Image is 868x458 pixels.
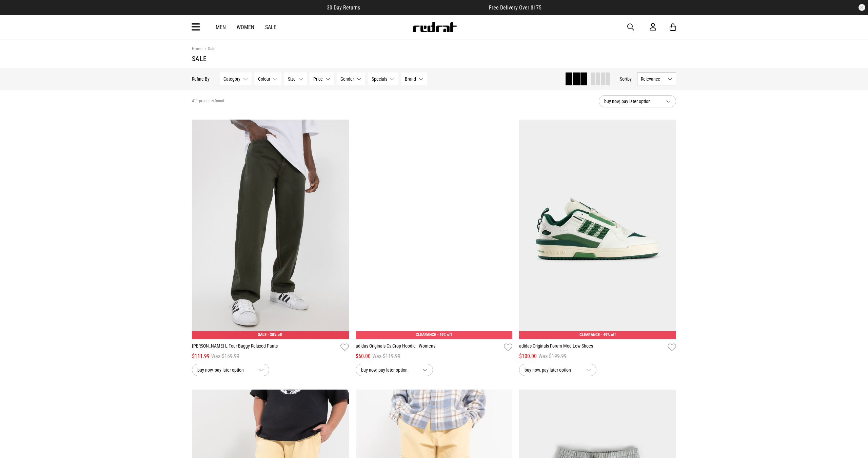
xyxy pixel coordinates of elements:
[519,120,676,339] img: Adidas Originals Forum Mod Low Shoes in White
[525,366,581,374] span: buy now, pay later option
[197,366,254,374] span: buy now, pay later option
[519,364,596,376] button: buy now, pay later option
[361,366,417,374] span: buy now, pay later option
[604,97,660,105] span: buy now, pay later option
[313,76,323,82] span: Price
[337,72,365,85] button: Gender
[627,76,632,82] span: by
[327,4,360,11] span: 30 Day Returns
[356,342,501,352] a: adidas Originals Cs Crop Hoodie - Womens
[192,120,349,339] img: Lee L-four Baggy Relaxed Pants in Green
[579,332,600,337] span: CLEARANCE
[519,342,665,352] a: adidas Originals Forum Mod Low Shoes
[405,76,416,82] span: Brand
[216,24,226,30] a: Men
[340,76,354,82] span: Gender
[601,332,616,337] span: - 49% off
[265,24,276,30] a: Sale
[356,352,371,360] span: $60.00
[192,364,269,376] button: buy now, pay later option
[288,76,296,82] span: Size
[637,72,676,85] button: Relevance
[538,352,567,360] span: Was $199.99
[620,75,632,83] button: Sortby
[284,72,307,85] button: Size
[412,22,457,32] img: Redrat logo
[220,72,252,85] button: Category
[437,332,452,337] span: - 49% off
[192,76,210,82] p: Refine By
[401,72,427,85] button: Brand
[211,352,239,360] span: Was $159.99
[489,4,541,11] span: Free Delivery Over $175
[310,72,334,85] button: Price
[192,99,224,104] span: 411 products found
[368,72,398,85] button: Specials
[519,352,537,360] span: $100.00
[192,46,202,51] a: Home
[372,352,400,360] span: Was $119.99
[223,76,240,82] span: Category
[237,24,254,30] a: Women
[268,332,282,337] span: - 30% off
[599,95,676,107] button: buy now, pay later option
[192,352,210,360] span: $111.99
[416,332,436,337] span: CLEARANCE
[356,364,433,376] button: buy now, pay later option
[192,55,676,63] h1: Sale
[641,76,665,82] span: Relevance
[258,76,270,82] span: Colour
[374,4,475,11] iframe: Customer reviews powered by Trustpilot
[192,342,338,352] a: [PERSON_NAME] L-Four Baggy Relaxed Pants
[356,120,513,339] img: Adidas Originals Cs Crop Hoodie - Womens in Black
[372,76,387,82] span: Specials
[202,46,215,53] a: Sale
[254,72,281,85] button: Colour
[258,332,267,337] span: SALE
